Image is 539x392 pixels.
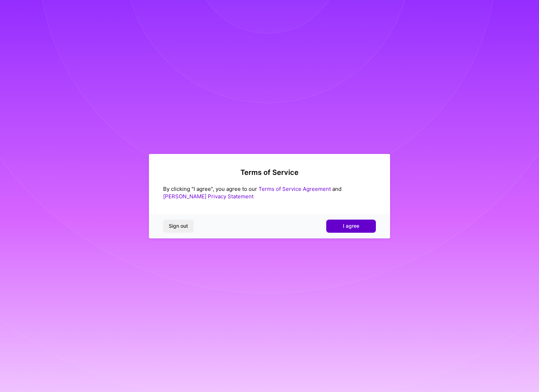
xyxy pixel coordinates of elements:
div: By clicking "I agree", you agree to our and [163,185,376,200]
a: Terms of Service Agreement [259,186,331,192]
h2: Terms of Service [163,168,376,177]
a: [PERSON_NAME] Privacy Statement [163,193,254,200]
button: I agree [326,220,376,232]
span: Sign out [169,222,188,230]
button: Sign out [163,220,194,232]
span: I agree [343,222,359,230]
